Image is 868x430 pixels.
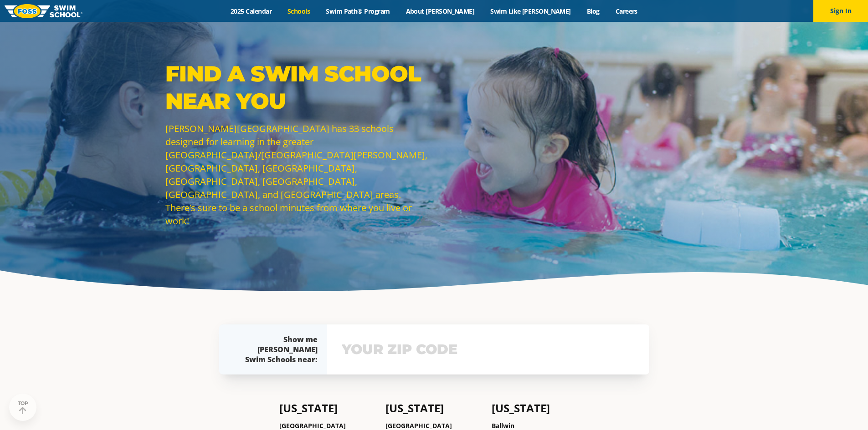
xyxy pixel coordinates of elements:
[280,7,318,15] a: Schools
[165,122,430,228] p: [PERSON_NAME][GEOGRAPHIC_DATA] has 33 schools designed for learning in the greater [GEOGRAPHIC_DA...
[18,400,28,415] div: TOP
[5,4,82,18] img: FOSS Swim School Logo
[579,7,607,15] a: Blog
[237,334,318,364] div: Show me [PERSON_NAME] Swim Schools near:
[165,60,430,115] p: Find a Swim School Near You
[279,402,376,415] h4: [US_STATE]
[279,421,346,430] a: [GEOGRAPHIC_DATA]
[385,421,452,430] a: [GEOGRAPHIC_DATA]
[398,7,483,15] a: About [PERSON_NAME]
[339,336,637,363] input: YOUR ZIP CODE
[492,421,514,430] a: Ballwin
[385,402,483,415] h4: [US_STATE]
[492,402,589,415] h4: [US_STATE]
[483,7,579,15] a: Swim Like [PERSON_NAME]
[223,7,280,15] a: 2025 Calendar
[318,7,398,15] a: Swim Path® Program
[607,7,645,15] a: Careers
